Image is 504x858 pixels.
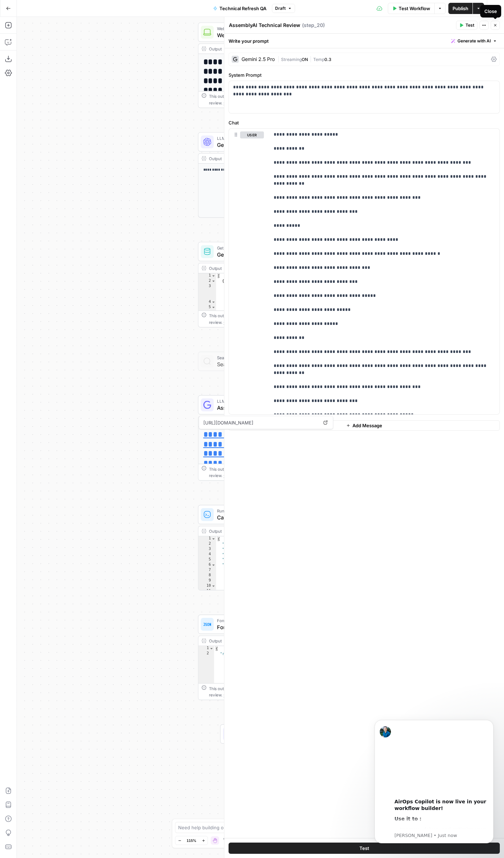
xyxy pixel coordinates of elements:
[209,466,319,479] div: This output is too large & has been abbreviated for review. to view the full content.
[198,552,216,557] div: 4
[198,589,216,594] div: 11
[198,536,216,542] div: 1
[240,131,264,138] button: user
[198,573,216,578] div: 8
[198,584,216,589] div: 10
[308,55,313,62] span: |
[359,845,369,852] span: Test
[209,46,310,52] div: Output
[217,508,298,514] span: Run Code · Python
[198,279,216,284] div: 2
[198,563,216,568] div: 6
[198,568,216,573] div: 7
[456,21,477,30] button: Test
[209,638,310,644] div: Output
[281,57,302,62] span: Streaming
[364,709,504,854] iframe: Intercom notifications message
[465,22,474,28] span: Test
[241,57,275,62] div: Gemini 2.5 Pro
[202,416,320,429] span: [URL][DOMAIN_NAME]
[209,646,214,651] span: Toggle code folding, rows 1 through 3
[217,623,298,631] span: Format JSON
[198,578,216,584] div: 9
[217,141,298,149] span: Generate Documentation Search Query
[302,22,325,29] span: ( step_20 )
[217,360,299,368] span: Search Documentation
[324,57,331,62] span: 0.3
[198,284,216,300] div: 3
[198,557,216,563] div: 5
[187,838,196,843] span: 115%
[229,129,264,414] div: user
[275,5,286,12] span: Draft
[352,422,382,429] span: Add Message
[209,93,319,106] div: This output is too large & has been abbreviated for review. to view the full content.
[448,36,500,46] button: Generate with AI
[217,404,298,412] span: AssemblyAI Technical Review
[217,398,298,404] span: LLM · Gemini 2.5 Pro
[399,5,430,12] span: Test Workflow
[211,279,216,284] span: Toggle code folding, rows 2 through 9
[457,38,491,44] span: Generate with AI
[272,4,295,13] button: Draft
[229,119,500,126] label: Chat
[211,536,216,542] span: Toggle code folding, rows 1 through 16
[198,615,323,700] div: Format JSONFormat JSONStep 26Output{ "review":"# [Automatic language detection improvements: incr...
[217,25,298,32] span: Web Page Scrape
[224,34,504,48] div: Write your prompt
[484,8,497,15] div: Close
[229,843,500,854] button: Test
[198,505,323,591] div: Run Code · PythonCalculate Risk ScoresStep 25Output{ "risk_score":9.22, "num_issues":6, "risk_lev...
[217,245,298,251] span: Get Knowledge Base File
[211,305,216,310] span: Toggle code folding, rows 5 through 7
[198,273,216,279] div: 1
[453,5,468,12] span: Publish
[229,420,500,431] button: Add Message
[211,300,216,305] span: Toggle code folding, rows 4 through 8
[217,250,298,258] span: Get Knowledge Base File
[211,273,216,279] span: Toggle code folding, rows 1 through 10
[313,57,324,62] span: Temp
[217,354,299,361] span: Search Knowledge Base
[229,22,300,29] textarea: AssemblyAI Technical Review
[198,305,216,310] div: 5
[211,563,216,568] span: Toggle code folding, rows 6 through 15
[198,242,323,327] div: Get Knowledge Base FileGet Knowledge Base FileStep 28Output[ { "document_name":"[URL] .com/docs/g...
[209,3,271,14] button: Technical Refresh QA
[198,542,216,547] div: 2
[198,547,216,552] div: 3
[209,528,310,534] div: Output
[217,31,298,39] span: Web Page Scrape
[217,135,298,141] span: LLM · GPT-4.1 Mini
[198,724,323,744] div: EndOutput
[198,300,216,305] div: 4
[209,265,301,271] div: Output
[209,155,310,162] div: Output
[217,513,298,522] span: Calculate Risk Scores
[219,5,266,12] span: Technical Refresh QA
[211,584,216,589] span: Toggle code folding, rows 10 through 14
[198,646,214,651] div: 1
[278,55,281,62] span: |
[388,3,434,14] button: Test Workflow
[448,3,472,14] button: Publish
[209,313,319,326] div: This output is too large & has been abbreviated for review. to view the full content.
[217,618,298,624] span: Format JSON
[209,685,319,698] div: This output is too large & has been abbreviated for review. to view the full content.
[302,57,308,62] span: ON
[229,71,500,79] label: System Prompt
[198,352,323,371] div: Search Knowledge BaseSearch DocumentationStep 17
